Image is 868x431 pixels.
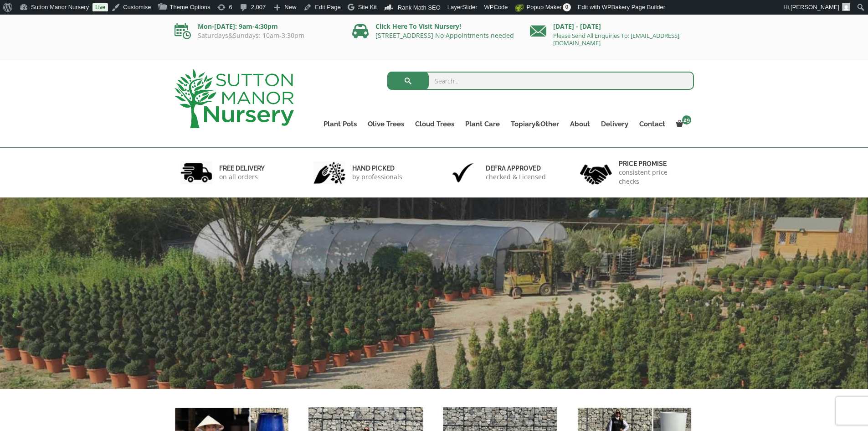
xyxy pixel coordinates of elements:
[219,164,265,172] h6: FREE DELIVERY
[619,168,688,186] p: consistent price checks
[219,172,265,182] p: on all orders
[375,31,514,40] a: [STREET_ADDRESS] No Appointments needed
[375,22,461,31] a: Click Here To Visit Nursery!
[486,164,546,172] h6: Defra approved
[175,21,339,32] p: Mon-[DATE]: 9am-4:30pm
[358,4,377,10] span: Site Kit
[791,4,839,10] span: [PERSON_NAME]
[410,118,460,130] a: Cloud Trees
[175,69,294,128] img: logo
[580,159,612,187] img: 4.jpg
[619,160,688,168] h6: Price promise
[634,118,671,130] a: Contact
[563,3,571,11] span: 0
[318,118,362,130] a: Plant Pots
[553,31,679,47] a: Please Send All Enquiries To: [EMAIL_ADDRESS][DOMAIN_NAME]
[398,4,441,11] span: Rank Math SEO
[352,172,402,182] p: by professionals
[486,172,546,182] p: checked & Licensed
[460,118,505,130] a: Plant Care
[352,164,402,172] h6: hand picked
[180,161,212,184] img: 1.jpg
[362,118,410,130] a: Olive Trees
[447,161,479,184] img: 3.jpg
[92,3,108,11] a: Live
[682,115,691,125] span: 29
[387,72,694,90] input: Search...
[565,118,596,130] a: About
[671,118,694,130] a: 29
[596,118,634,130] a: Delivery
[530,21,694,32] p: [DATE] - [DATE]
[505,118,565,130] a: Topiary&Other
[313,161,345,184] img: 2.jpg
[175,32,339,39] p: Saturdays&Sundays: 10am-3:30pm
